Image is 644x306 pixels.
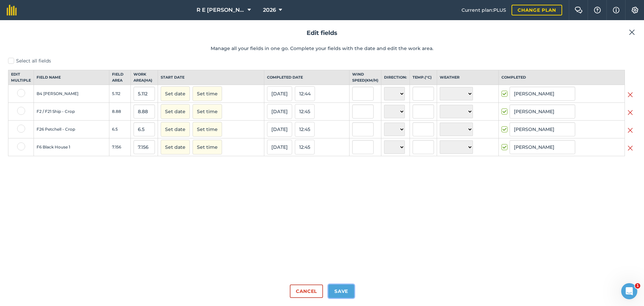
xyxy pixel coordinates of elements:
[295,140,315,155] button: 12:45
[512,5,562,15] a: Change plan
[109,138,131,156] td: 7.156
[161,122,190,137] button: Set date
[8,70,34,85] th: Edit multiple
[635,283,640,289] span: 1
[499,70,625,85] th: Completed
[290,285,323,298] button: Cancel
[197,6,245,14] span: R E [PERSON_NAME]
[628,91,633,99] img: svg+xml;base64,PHN2ZyB4bWxucz0iaHR0cDovL3d3dy53My5vcmcvMjAwMC9zdmciIHdpZHRoPSIyMiIgaGVpZ2h0PSIzMC...
[193,122,222,137] button: Set time
[267,122,292,137] button: [DATE]
[161,140,190,155] button: Set date
[410,70,437,85] th: Temp. ( ° C )
[109,121,131,138] td: 6.5
[264,70,350,85] th: Completed date
[161,104,190,119] button: Set date
[7,5,17,15] img: fieldmargin Logo
[193,104,222,119] button: Set time
[193,86,222,101] button: Set time
[34,103,109,121] td: F2 / F21 Ship - Crop
[613,6,620,14] img: svg+xml;base64,PHN2ZyB4bWxucz0iaHR0cDovL3d3dy53My5vcmcvMjAwMC9zdmciIHdpZHRoPSIxNyIgaGVpZ2h0PSIxNy...
[109,85,131,103] td: 5.112
[34,121,109,138] td: F26 Petchell - Crop
[267,140,292,155] button: [DATE]
[575,7,583,13] img: Two speech bubbles overlapping with the left bubble in the forefront
[621,283,637,299] iframe: Intercom live chat
[8,28,636,38] h2: Edit fields
[437,70,499,85] th: Weather
[628,144,633,152] img: svg+xml;base64,PHN2ZyB4bWxucz0iaHR0cDovL3d3dy53My5vcmcvMjAwMC9zdmciIHdpZHRoPSIyMiIgaGVpZ2h0PSIzMC...
[381,70,410,85] th: Direction:
[631,7,639,13] img: A cog icon
[628,108,633,117] img: svg+xml;base64,PHN2ZyB4bWxucz0iaHR0cDovL3d3dy53My5vcmcvMjAwMC9zdmciIHdpZHRoPSIyMiIgaGVpZ2h0PSIzMC...
[8,45,636,52] p: Manage all your fields in one go. Complete your fields with the date and edit the work area.
[295,122,315,137] button: 12:45
[267,86,292,101] button: [DATE]
[131,70,158,85] th: Work area ( Ha )
[109,70,131,85] th: Field Area
[263,6,276,14] span: 2026
[267,104,292,119] button: [DATE]
[34,70,109,85] th: Field name
[295,86,315,101] button: 12:44
[350,70,381,85] th: Wind speed ( km/h )
[295,104,315,119] button: 12:45
[193,140,222,155] button: Set time
[158,70,264,85] th: Start date
[109,103,131,121] td: 8.88
[8,57,636,64] label: Select all fields
[34,85,109,103] td: B4 [PERSON_NAME]
[34,138,109,156] td: F6 Black House 1
[629,28,635,36] img: svg+xml;base64,PHN2ZyB4bWxucz0iaHR0cDovL3d3dy53My5vcmcvMjAwMC9zdmciIHdpZHRoPSIyMiIgaGVpZ2h0PSIzMC...
[328,285,354,298] button: Save
[593,7,601,13] img: A question mark icon
[161,86,190,101] button: Set date
[462,6,506,14] span: Current plan : PLUS
[628,126,633,134] img: svg+xml;base64,PHN2ZyB4bWxucz0iaHR0cDovL3d3dy53My5vcmcvMjAwMC9zdmciIHdpZHRoPSIyMiIgaGVpZ2h0PSIzMC...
